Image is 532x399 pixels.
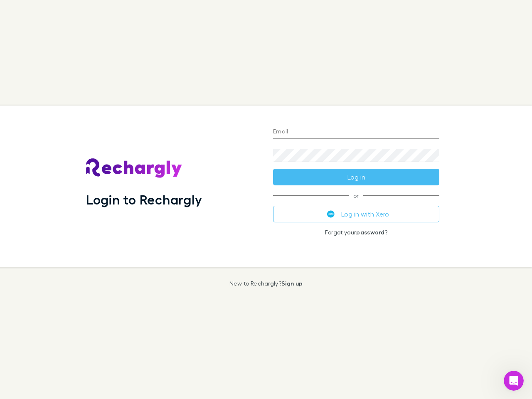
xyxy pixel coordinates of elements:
iframe: Intercom live chat [504,371,524,391]
a: Sign up [281,280,303,287]
h1: Login to Rechargly [86,192,202,207]
img: Rechargly's Logo [86,158,182,178]
a: password [356,229,384,236]
button: Log in [273,169,439,185]
p: New to Rechargly? [229,280,303,287]
p: Forgot your ? [273,229,439,236]
button: Log in with Xero [273,206,439,222]
img: Xero's logo [327,210,335,218]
